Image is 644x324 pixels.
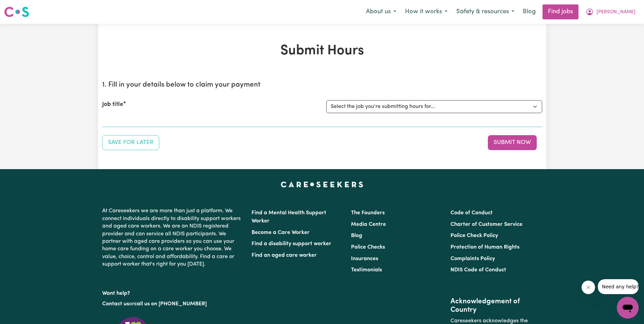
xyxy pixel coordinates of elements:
iframe: Message from company [598,279,639,294]
img: Careseekers logo [4,6,29,18]
a: Protection of Human Rights [450,245,519,250]
p: or [102,298,243,310]
button: Save your job report [102,135,159,150]
button: Submit your job report [488,135,537,150]
a: Find a disability support worker [252,241,331,247]
a: Charter of Customer Service [450,222,522,227]
label: Job title [102,100,123,109]
span: Need any help? [4,5,41,10]
a: Careseekers home page [281,181,363,187]
a: Find an aged care worker [252,253,317,258]
a: Become a Care Worker [252,230,310,235]
a: Blog [519,4,540,19]
p: Want help? [102,287,243,297]
a: Careseekers logo [4,4,29,20]
a: Find jobs [542,4,578,19]
button: Safety & resources [452,5,519,19]
h1: Submit Hours [102,43,542,59]
button: How it works [401,5,452,19]
a: Code of Conduct [450,210,493,216]
iframe: Close message [582,281,595,294]
h2: 1. Fill in your details below to claim your payment [102,81,542,89]
a: Contact us [102,301,129,307]
a: Find a Mental Health Support Worker [252,210,326,224]
a: call us on [PHONE_NUMBER] [134,301,207,307]
span: [PERSON_NAME] [596,8,636,16]
a: Complaints Policy [450,256,495,262]
button: About us [362,5,401,19]
a: Media Centre [351,222,386,227]
a: Testimonials [351,267,382,273]
iframe: Button to launch messaging window [617,297,639,319]
h2: Acknowledgement of Country [450,298,542,314]
a: The Founders [351,210,385,216]
a: Police Checks [351,245,385,250]
a: NDIS Code of Conduct [450,267,506,273]
a: Police Check Policy [450,233,498,238]
a: Insurances [351,256,378,262]
a: Blog [351,233,362,238]
button: My Account [581,5,640,19]
p: At Careseekers we are more than just a platform. We connect individuals directly to disability su... [102,204,243,271]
